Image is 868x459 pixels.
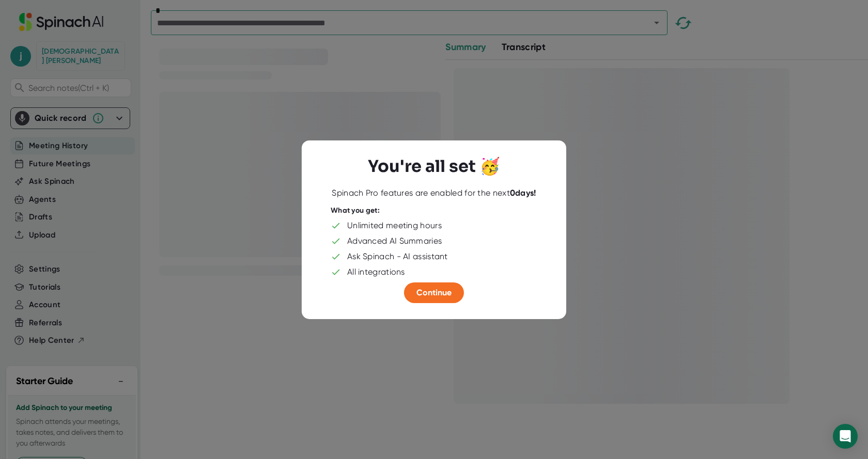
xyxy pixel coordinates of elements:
span: Continue [416,287,452,297]
div: What you get: [331,206,380,215]
div: Ask Spinach - AI assistant [347,251,448,261]
div: Open Intercom Messenger [833,424,858,449]
b: 0 days! [510,188,536,198]
div: Spinach Pro features are enabled for the next [332,188,536,198]
div: All integrations [347,266,405,277]
button: Continue [404,282,464,303]
h3: You're all set 🥳 [368,156,500,176]
div: Unlimited meeting hours [347,220,442,230]
div: Advanced AI Summaries [347,235,442,246]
